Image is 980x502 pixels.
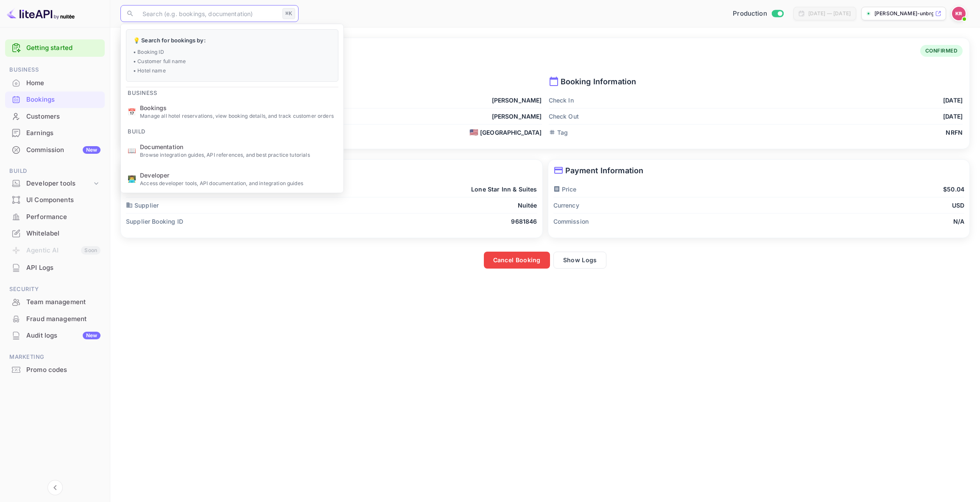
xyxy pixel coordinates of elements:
a: Customers [5,108,105,124]
span: Bookings [140,103,337,112]
div: Performance [5,209,105,225]
p: Commission [553,217,589,226]
div: Team management [26,297,101,307]
div: Switch to Sandbox mode [729,9,787,19]
span: 🇺🇸 [469,129,478,136]
p: Lone Star Inn & Suites [471,185,537,194]
p: 9681846 [511,217,537,226]
a: CommissionNew [5,142,105,158]
p: 📅 [128,106,136,116]
p: Currency [553,201,579,210]
a: Audit logsNew [5,327,105,343]
a: Fraud management [5,311,105,327]
a: Bookings [5,92,105,107]
div: Customers [5,108,105,125]
p: Supplier Booking ID [126,217,183,226]
input: Search (e.g. bookings, documentation) [137,5,279,22]
div: Fraud management [26,314,101,324]
button: Show Logs [553,252,607,269]
div: Developer tools [26,179,92,189]
p: [DATE] [943,112,963,121]
div: ⌘K [282,8,295,19]
img: Kobus Roux [952,7,966,20]
a: Whitelabel [5,225,105,241]
span: Developer [140,170,337,179]
p: Nuitée [518,201,537,210]
div: UI Components [26,195,101,205]
p: • Hotel name [133,67,331,74]
p: [PERSON_NAME] [492,96,542,105]
p: • Booking ID [133,48,331,55]
div: Commission [26,145,101,155]
p: Supplier [126,201,159,210]
div: New [83,146,101,154]
div: [DATE] — [DATE] [808,10,851,17]
p: Browse integration guides, API references, and best practice tutorials [140,151,337,158]
p: [PERSON_NAME] [492,112,542,121]
div: UI Components [5,192,105,208]
p: Access developer tools, API documentation, and integration guides [140,179,337,187]
img: LiteAPI logo [7,7,75,20]
p: Manage all hotel reservations, view booking details, and track customer orders [140,112,337,120]
div: Getting started [5,39,105,57]
a: Earnings [5,125,105,141]
div: New [83,332,101,339]
p: $50.04 [943,185,964,194]
div: Audit logs [26,331,101,341]
p: 📖 [128,145,136,155]
div: Bookings [5,92,105,108]
div: CommissionNew [5,142,105,158]
p: Booking Information [549,76,963,87]
div: Audit logsNew [5,327,105,344]
a: Home [5,75,105,91]
span: Documentation [140,142,337,151]
p: • Customer full name [133,57,331,65]
p: NRFN [946,128,963,137]
div: Developer tools [5,176,105,191]
span: Build [5,166,105,176]
a: Team management [5,294,105,310]
p: Check Out [549,112,579,121]
div: API Logs [26,263,101,273]
span: Production [733,9,767,19]
p: 👨‍💻 [128,174,136,184]
div: Performance [26,212,101,222]
span: CONFIRMED [920,47,963,55]
a: Getting started [26,43,101,53]
div: [GEOGRAPHIC_DATA] [469,128,542,137]
a: API Logs [5,260,105,275]
p: USD [952,201,964,210]
p: N/A [953,217,964,226]
p: 💡 Search for bookings by: [133,36,331,45]
p: Price [553,185,577,194]
div: Customers [26,112,101,122]
a: Performance [5,209,105,225]
div: Whitelabel [5,225,105,242]
span: Business [121,84,164,97]
p: [DATE] [943,96,963,105]
span: Marketing [5,352,105,362]
p: [PERSON_NAME]-unbrg.[PERSON_NAME]... [874,10,933,17]
div: Team management [5,294,105,311]
span: Security [5,285,105,294]
div: Promo codes [5,362,105,378]
button: Cancel Booking [484,252,550,269]
div: Promo codes [26,365,101,375]
div: Earnings [26,128,101,138]
div: Earnings [5,125,105,141]
p: Payment Information [553,165,965,176]
button: Collapse navigation [47,480,63,495]
div: Fraud management [5,311,105,327]
div: API Logs [5,260,105,276]
div: Bookings [26,95,101,105]
p: Check In [549,96,574,105]
span: Business [5,65,105,75]
div: Whitelabel [26,229,101,239]
div: Home [5,75,105,92]
p: Tag [549,128,568,137]
a: UI Components [5,192,105,208]
span: Build [121,123,152,136]
a: Promo codes [5,362,105,377]
div: Home [26,78,101,88]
